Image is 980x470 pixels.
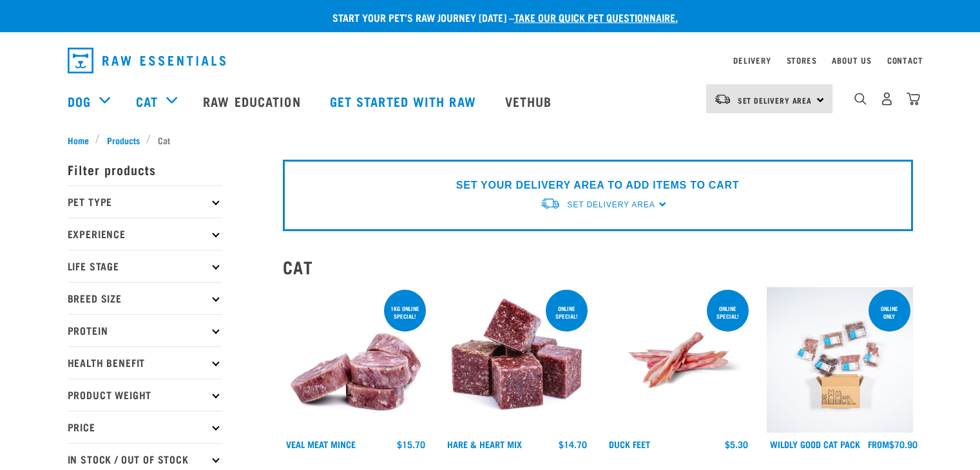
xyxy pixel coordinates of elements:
div: ONLINE SPECIAL! [707,299,749,326]
img: Raw Essentials Duck Feet Raw Meaty Bones For Dogs [606,287,752,433]
a: Veal Meat Mince [286,442,356,446]
img: home-icon@2x.png [907,92,920,106]
p: Protein [68,314,222,346]
span: FROM [868,442,889,446]
a: Wildly Good Cat Pack [770,442,860,446]
a: Products [100,133,146,147]
p: Life Stage [68,250,222,282]
a: Home [68,133,96,147]
a: Contact [887,58,923,62]
a: Cat [136,91,158,111]
img: van-moving.png [540,197,561,211]
a: About Us [832,58,871,62]
img: 1160 Veal Meat Mince Medallions 01 [283,287,429,433]
nav: dropdown navigation [57,42,923,79]
img: user.png [880,92,894,106]
a: Stores [787,58,817,62]
p: Price [68,411,222,443]
p: Pet Type [68,185,222,218]
a: Delivery [733,58,771,62]
p: Breed Size [68,282,222,314]
div: $14.70 [559,439,587,449]
a: Raw Education [190,75,316,127]
div: 1kg online special! [384,299,426,326]
div: $70.90 [868,439,918,449]
p: SET YOUR DELIVERY AREA TO ADD ITEMS TO CART [456,178,739,193]
p: Filter products [68,153,222,185]
nav: breadcrumbs [68,133,913,147]
span: Products [107,133,140,147]
div: ONLINE SPECIAL! [546,299,588,326]
div: $15.70 [397,439,425,449]
a: take our quick pet questionnaire. [514,14,678,20]
img: Pile Of Cubed Hare Heart For Pets [444,287,590,433]
img: van-moving.png [714,93,731,105]
a: Dog [68,91,91,111]
span: Set Delivery Area [567,200,655,209]
span: Set Delivery Area [738,98,812,102]
p: Experience [68,218,222,250]
a: Get started with Raw [317,75,492,127]
a: Duck Feet [609,442,650,446]
div: ONLINE ONLY [869,299,910,326]
a: Hare & Heart Mix [447,442,522,446]
p: Product Weight [68,379,222,411]
img: Cat 0 2sec [767,287,913,433]
span: Home [68,133,89,147]
h2: Cat [283,257,913,277]
img: home-icon-1@2x.png [854,93,867,105]
a: Vethub [492,75,568,127]
img: Raw Essentials Logo [68,48,226,73]
p: Health Benefit [68,346,222,379]
div: $5.30 [725,439,748,449]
